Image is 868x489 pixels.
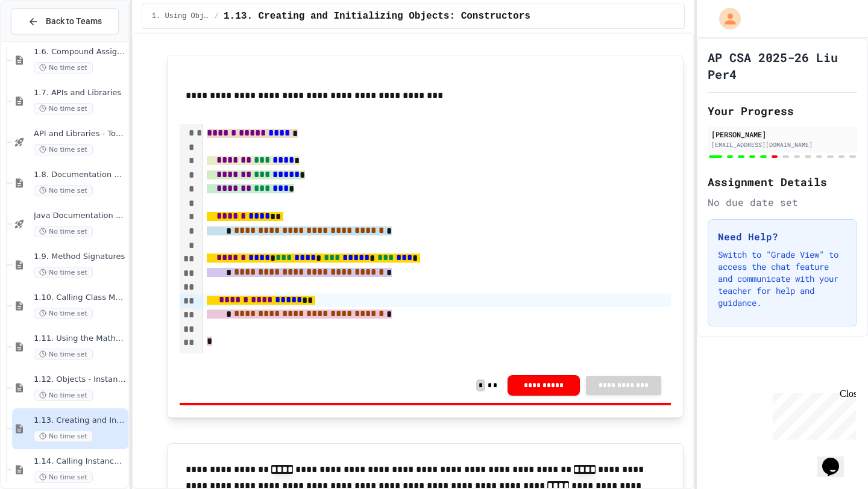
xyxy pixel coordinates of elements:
iframe: chat widget [817,441,856,477]
span: API and Libraries - Topic 1.7 [34,129,126,139]
span: No time set [34,267,93,278]
span: Java Documentation with Comments - Topic 1.8 [34,211,126,221]
div: [PERSON_NAME] [711,129,854,140]
span: 1.13. Creating and Initializing Objects: Constructors [34,416,126,426]
span: No time set [34,185,93,196]
span: No time set [34,431,93,442]
span: 1.9. Method Signatures [34,252,126,262]
span: No time set [34,62,93,73]
div: My Account [706,5,744,33]
iframe: chat widget [768,388,856,440]
span: No time set [34,144,93,155]
span: 1.11. Using the Math Class [34,334,126,344]
h2: Your Progress [708,102,857,119]
span: 1. Using Objects and Methods [152,11,210,21]
div: Chat with us now!Close [5,5,83,76]
span: 1.7. APIs and Libraries [34,88,126,98]
span: No time set [34,349,93,360]
span: / [215,11,219,21]
span: No time set [34,390,93,401]
span: No time set [34,308,93,319]
span: Back to Teams [46,15,102,28]
div: [EMAIL_ADDRESS][DOMAIN_NAME] [711,140,854,149]
span: 1.12. Objects - Instances of Classes [34,375,126,385]
span: No time set [34,226,93,237]
span: 1.10. Calling Class Methods [34,293,126,303]
span: 1.8. Documentation with Comments and Preconditions [34,170,126,180]
h3: Need Help? [718,229,847,244]
span: 1.14. Calling Instance Methods [34,456,126,467]
div: No due date set [708,195,857,210]
button: Back to Teams [11,8,119,34]
span: No time set [34,472,93,483]
h2: Assignment Details [708,173,857,190]
h1: AP CSA 2025-26 Liu Per4 [708,49,857,83]
span: No time set [34,103,93,114]
span: 1.13. Creating and Initializing Objects: Constructors [224,9,530,23]
span: 1.6. Compound Assignment Operators [34,47,126,57]
p: Switch to "Grade View" to access the chat feature and communicate with your teacher for help and ... [718,249,847,309]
